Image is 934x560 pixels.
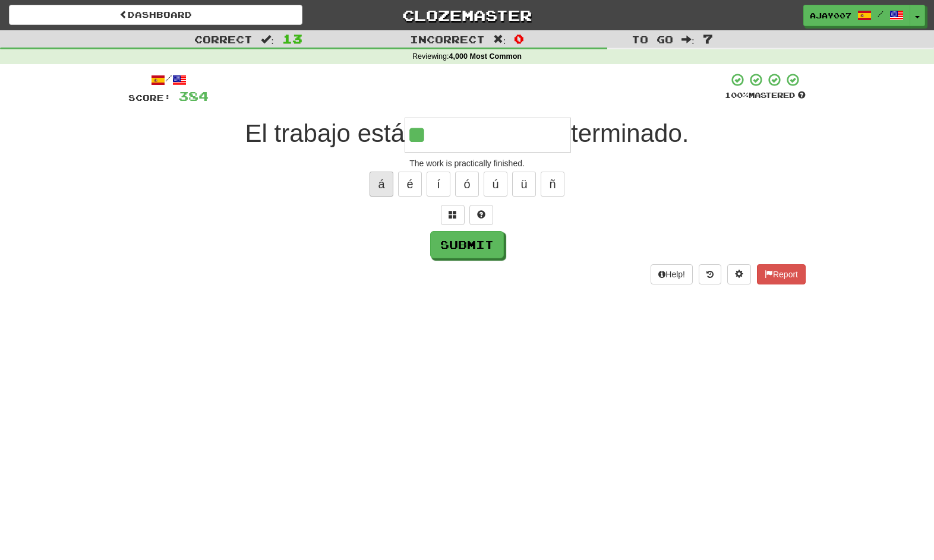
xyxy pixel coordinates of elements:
[571,119,689,147] span: terminado.
[194,33,253,45] span: Correct
[320,5,614,26] a: Clozemaster
[9,5,302,25] a: Dashboard
[810,10,851,21] span: ajay007
[410,33,485,45] span: Incorrect
[493,34,506,45] span: :
[430,231,504,258] button: Submit
[484,172,507,197] button: ú
[878,10,883,18] span: /
[245,119,405,147] span: El trabajo está
[514,31,524,46] span: 0
[178,88,209,103] span: 384
[370,172,393,197] button: á
[725,90,806,101] div: Mastered
[757,264,806,284] button: Report
[469,205,493,225] button: Single letter hint - you only get 1 per sentence and score half the points! alt+h
[703,31,713,46] span: 7
[512,172,536,197] button: ü
[455,172,479,197] button: ó
[427,172,450,197] button: í
[725,90,749,100] span: 100 %
[128,157,806,169] div: The work is practically finished.
[651,264,693,284] button: Help!
[449,52,522,61] strong: 4,000 Most Common
[398,172,422,197] button: é
[541,172,564,197] button: ñ
[282,31,302,46] span: 13
[441,205,465,225] button: Switch sentence to multiple choice alt+p
[803,5,910,26] a: ajay007 /
[699,264,721,284] button: Round history (alt+y)
[128,93,171,103] span: Score:
[128,72,209,87] div: /
[261,34,274,45] span: :
[632,33,673,45] span: To go
[681,34,695,45] span: :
